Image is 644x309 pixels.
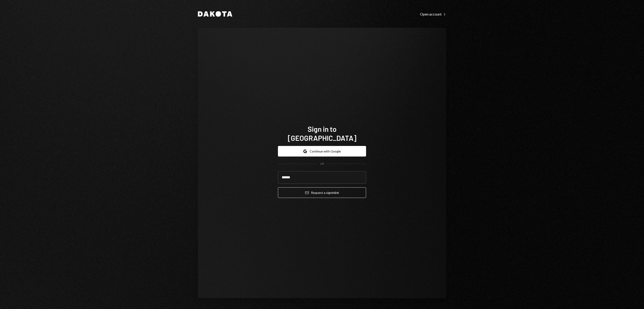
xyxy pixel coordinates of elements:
[420,11,446,16] a: Open account
[320,162,324,166] div: OR
[278,187,366,198] button: Request a signinlink
[278,124,366,142] h1: Sign in to [GEOGRAPHIC_DATA]
[278,146,366,157] button: Continue with Google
